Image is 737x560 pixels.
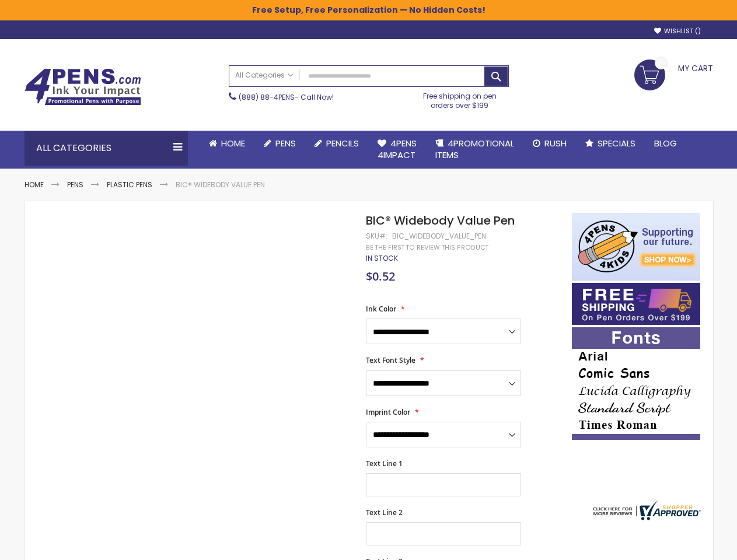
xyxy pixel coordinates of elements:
[366,268,395,284] span: $0.52
[366,253,398,263] span: In stock
[590,501,701,520] img: 4pens.com widget logo
[366,355,415,365] span: Text Font Style
[645,131,686,156] a: Blog
[366,508,403,517] span: Text Line 2
[176,180,265,190] li: BIC® Widebody Value Pen
[572,327,700,440] img: font-personalization-examples
[107,180,152,190] a: Plastic Pens
[654,27,701,36] a: Wishlist
[326,137,359,149] span: Pencils
[25,180,44,190] a: Home
[239,92,334,102] span: - Call Now!
[254,131,305,156] a: Pens
[572,283,700,325] img: Free shipping on orders over $199
[239,92,295,102] a: (888) 88-4PENS
[366,459,403,468] span: Text Line 1
[25,131,188,166] div: All Categories
[366,243,488,252] a: Be the first to review this product
[590,513,701,523] a: 4pens.com certificate URL
[366,212,515,229] span: BIC® Widebody Value Pen
[67,180,83,190] a: Pens
[598,137,635,149] span: Specials
[576,131,645,156] a: Specials
[229,66,299,85] a: All Categories
[523,131,576,156] a: Rush
[305,131,368,156] a: Pencils
[378,137,417,161] span: 4Pens 4impact
[366,304,396,314] span: Ink Color
[235,71,294,80] span: All Categories
[368,131,426,169] a: 4Pens4impact
[25,68,141,106] img: 4Pens Custom Pens and Promotional Products
[366,407,410,417] span: Imprint Color
[572,213,700,281] img: 4pens 4 kids
[200,131,254,156] a: Home
[366,231,387,241] strong: SKU
[426,131,523,169] a: 4PROMOTIONALITEMS
[411,87,509,110] div: Free shipping on pen orders over $199
[366,254,398,263] div: Availability
[544,137,567,149] span: Rush
[392,232,486,241] div: bic_widebody_value_pen
[221,137,245,149] span: Home
[654,137,677,149] span: Blog
[275,137,296,149] span: Pens
[435,137,514,161] span: 4PROMOTIONAL ITEMS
